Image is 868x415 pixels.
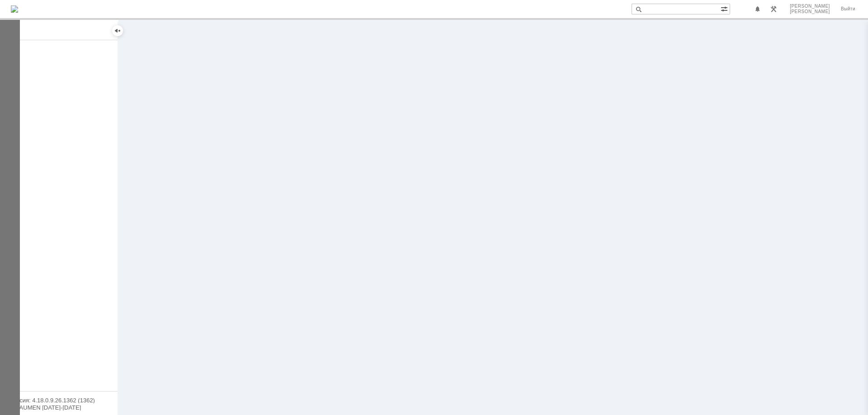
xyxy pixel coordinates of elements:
[9,397,108,403] div: Версия: 4.18.0.9.26.1362 (1362)
[11,5,18,13] img: logo
[721,4,730,13] span: Расширенный поиск
[11,5,18,13] a: Перейти на домашнюю страницу
[790,4,830,9] span: [PERSON_NAME]
[9,405,108,410] div: © NAUMEN [DATE]-[DATE]
[790,9,830,14] span: [PERSON_NAME]
[112,25,123,36] div: Скрыть меню
[768,4,779,14] a: Перейти в интерфейс администратора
